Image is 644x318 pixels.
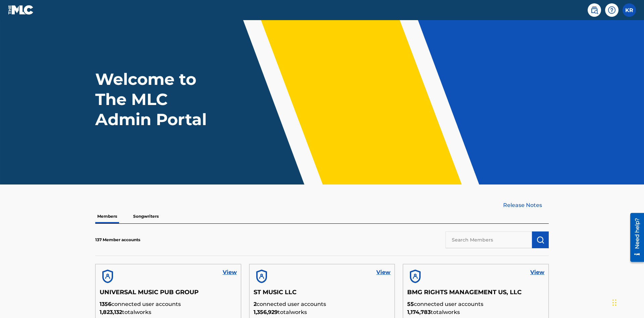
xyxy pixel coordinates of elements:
a: View [376,268,390,276]
a: Public Search [588,3,601,17]
span: 1,356,929 [254,309,278,315]
p: connected user accounts [100,300,237,308]
p: Members [95,209,119,223]
a: View [223,268,237,276]
h1: Welcome to The MLC Admin Portal [95,69,221,129]
p: total works [407,308,544,316]
span: 2 [254,301,257,307]
img: help [608,6,616,14]
iframe: Resource Center [625,210,644,265]
h5: ST MUSIC LLC [254,288,391,300]
img: MLC Logo [8,5,34,15]
img: search [590,6,598,14]
span: 1356 [100,301,111,307]
img: account [254,268,270,284]
div: User Menu [623,3,636,17]
img: account [100,268,116,284]
p: connected user accounts [254,300,391,308]
p: Songwriters [131,209,161,223]
img: account [407,268,423,284]
h5: UNIVERSAL MUSIC PUB GROUP [100,288,237,300]
input: Search Members [445,231,532,248]
div: Drag [612,293,616,313]
p: 137 Member accounts [95,237,140,243]
h5: BMG RIGHTS MANAGEMENT US, LLC [407,288,544,300]
span: 1,174,783 [407,309,431,315]
a: Release Notes [503,201,549,209]
span: 1,823,132 [100,309,122,315]
div: Help [605,3,619,17]
p: total works [254,308,391,316]
span: 55 [407,301,414,307]
iframe: Chat Widget [610,286,644,318]
p: connected user accounts [407,300,544,308]
img: Search Works [536,236,544,244]
p: total works [100,308,237,316]
a: View [530,268,544,276]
